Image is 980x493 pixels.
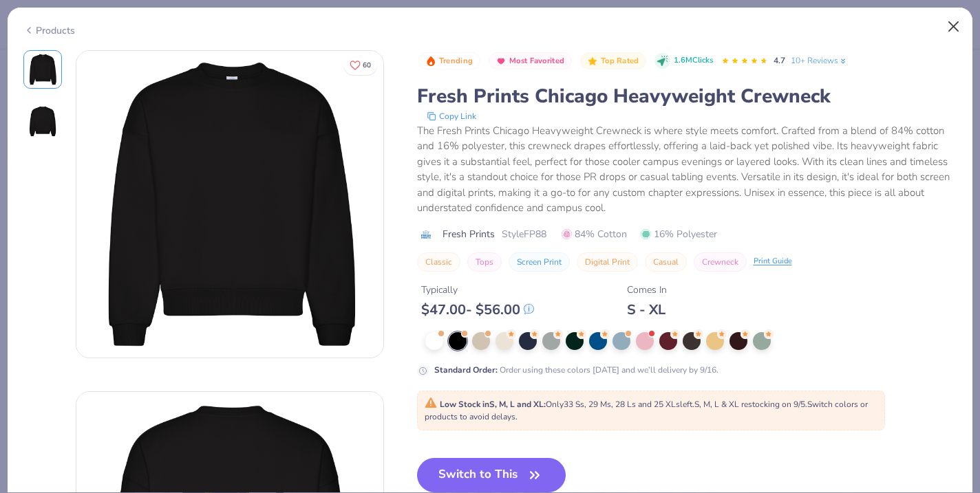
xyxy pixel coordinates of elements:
[674,55,713,67] span: 1.6M Clicks
[641,227,717,241] span: 16% Polyester
[434,364,498,375] strong: Standard Order :
[502,227,546,241] span: Style FP88
[417,252,460,272] button: Classic
[363,62,371,69] span: 60
[509,57,564,65] span: Most Favorited
[577,252,638,272] button: Digital Print
[434,364,718,376] div: Order using these colors [DATE] and we’ll delivery by 9/16.
[417,458,566,492] button: Switch to This
[774,55,785,66] span: 4.7
[417,83,957,109] div: Fresh Prints Chicago Heavyweight Crewneck
[439,57,473,65] span: Trending
[941,14,967,40] button: Close
[443,227,495,241] span: Fresh Prints
[496,56,507,67] img: Most Favorited sort
[440,399,546,410] strong: Low Stock in S, M, L and XL :
[721,50,768,72] div: 4.7 Stars
[76,50,383,357] img: Front
[23,23,75,38] div: Products
[694,252,747,272] button: Crewneck
[421,301,534,318] div: $ 47.00 - $ 56.00
[754,256,792,267] div: Print Guide
[425,56,436,67] img: Trending sort
[791,54,848,67] a: 10+ Reviews
[627,301,667,318] div: S - XL
[509,252,570,272] button: Screen Print
[627,283,667,297] div: Comes In
[645,252,687,272] button: Casual
[423,109,480,123] button: copy to clipboard
[417,123,957,216] div: The Fresh Prints Chicago Heavyweight Crewneck is where style meets comfort. Crafted from a blend ...
[489,52,572,70] button: Badge Button
[601,57,639,65] span: Top Rated
[343,55,377,75] button: Like
[425,399,868,422] span: Only 33 Ss, 29 Ms, 28 Ls and 25 XLs left. S, M, L & XL restocking on 9/5. Switch colors or produc...
[418,52,480,70] button: Badge Button
[580,52,646,70] button: Badge Button
[562,227,627,241] span: 84% Cotton
[467,252,502,272] button: Tops
[421,283,534,297] div: Typically
[26,105,59,138] img: Back
[417,229,436,240] img: brand logo
[26,53,59,86] img: Front
[587,56,598,67] img: Top Rated sort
